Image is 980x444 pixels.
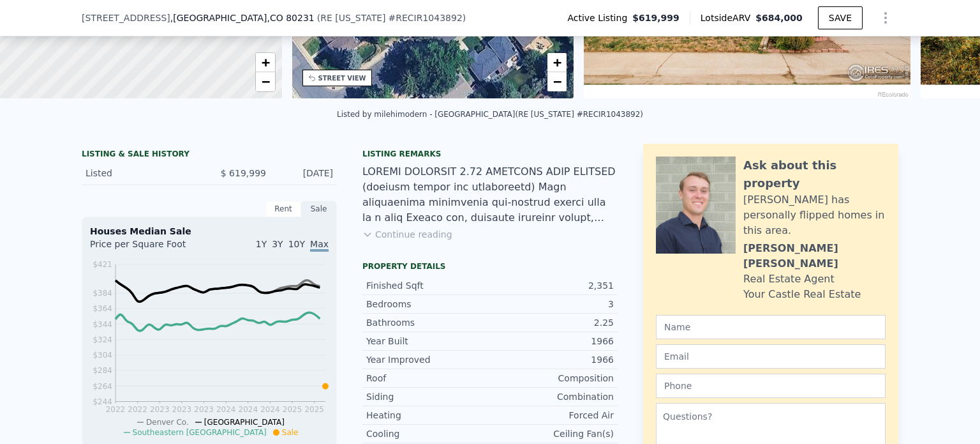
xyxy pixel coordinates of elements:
tspan: $284 [93,366,112,375]
div: Rent [265,201,301,217]
div: Sale [301,201,337,217]
div: Forced Air [490,409,614,422]
span: − [553,73,561,89]
div: Cooling [366,427,490,440]
button: SAVE [818,6,863,29]
span: Lotside ARV [701,11,755,24]
div: Combination [490,390,614,403]
tspan: 2023 [194,405,214,414]
div: 1966 [490,353,614,366]
span: 1Y [256,239,267,249]
div: LISTING & SALE HISTORY [82,149,337,162]
span: [STREET_ADDRESS] [82,11,170,24]
div: Houses Median Sale [90,225,329,238]
span: , CO 80231 [267,13,314,23]
button: Continue reading [362,228,452,241]
span: + [553,54,561,70]
tspan: $344 [93,320,112,329]
div: Year Improved [366,353,490,366]
span: + [261,54,269,70]
div: Composition [490,372,614,385]
tspan: 2024 [260,405,280,414]
div: 2.25 [490,316,614,329]
div: Listing remarks [362,149,618,159]
tspan: 2024 [239,405,258,414]
a: Zoom in [256,53,275,72]
div: Price per Square Foot [90,238,209,258]
span: [GEOGRAPHIC_DATA] [204,418,285,427]
div: Listed [85,167,199,180]
span: Max [310,239,329,252]
div: Bedrooms [366,298,490,310]
div: 2,351 [490,279,614,292]
input: Phone [656,374,886,398]
tspan: $384 [93,289,112,298]
div: [PERSON_NAME] has personally flipped homes in this area. [743,192,886,238]
div: Listed by milehimodern - [GEOGRAPHIC_DATA] (RE [US_STATE] #RECIR1043892) [337,110,643,119]
div: STREET VIEW [318,73,366,83]
span: , [GEOGRAPHIC_DATA] [170,11,315,24]
span: 3Y [272,239,283,249]
tspan: $244 [93,397,112,406]
a: Zoom out [547,72,567,91]
div: Finished Sqft [366,279,490,292]
input: Name [656,315,886,339]
a: Zoom out [256,72,275,91]
input: Email [656,344,886,369]
div: 1966 [490,335,614,348]
span: $619,999 [632,11,679,24]
div: Year Built [366,335,490,348]
div: 3 [490,298,614,310]
span: # RECIR1043892 [389,13,463,23]
a: Zoom in [547,53,567,72]
div: Property details [362,261,618,272]
div: Siding [366,390,490,403]
button: Show Options [873,5,898,31]
div: Your Castle Real Estate [743,287,861,302]
div: Bathrooms [366,316,490,329]
div: Heating [366,409,490,422]
tspan: $364 [93,304,112,313]
span: 10Y [288,239,305,249]
div: Ask about this property [743,157,886,192]
tspan: $324 [93,335,112,344]
span: $684,000 [755,13,803,23]
span: RE [US_STATE] [320,13,385,23]
div: Roof [366,372,490,385]
span: $ 619,999 [221,168,266,178]
tspan: 2024 [216,405,236,414]
div: Ceiling Fan(s) [490,427,614,440]
div: [DATE] [276,167,333,180]
tspan: $264 [93,382,112,391]
tspan: 2025 [283,405,302,414]
div: Real Estate Agent [743,272,835,287]
span: Southeastern [GEOGRAPHIC_DATA] [133,428,267,437]
tspan: 2022 [106,405,126,414]
div: LOREMI DOLORSIT 2.72 AMETCONS ADIP ELITSED (doeiusm tempor inc utlaboreetd) Magn aliquaenima mini... [362,164,618,226]
div: ( ) [317,11,466,24]
tspan: 2022 [128,405,147,414]
span: Denver Co. [146,418,189,427]
span: − [261,73,269,89]
span: Active Listing [567,11,632,24]
tspan: 2023 [150,405,170,414]
span: Sale [282,428,299,437]
tspan: 2023 [172,405,192,414]
tspan: 2025 [304,405,324,414]
div: [PERSON_NAME] [PERSON_NAME] [743,241,886,272]
tspan: $304 [93,351,112,360]
tspan: $421 [93,260,112,269]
